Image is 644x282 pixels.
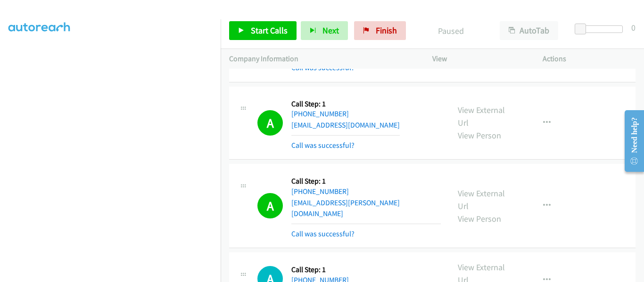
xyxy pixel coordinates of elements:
[617,104,644,178] iframe: Resource Center
[229,53,415,64] p: Company Information
[543,53,636,64] p: Actions
[458,130,501,141] a: View Person
[322,25,339,36] span: Next
[291,229,355,238] a: Call was successful?
[631,21,636,34] div: 0
[291,265,400,274] h5: Call Step: 1
[229,21,297,40] a: Start Calls
[458,213,501,224] a: View Person
[291,99,400,109] h5: Call Step: 1
[257,110,283,136] h1: A
[458,105,505,128] a: View External Url
[376,25,397,36] span: Finish
[257,193,283,218] h1: A
[419,24,483,37] p: Paused
[291,187,349,196] a: [PHONE_NUMBER]
[432,53,526,64] p: View
[291,141,355,150] a: Call was successful?
[301,21,348,40] button: Next
[354,21,406,40] a: Finish
[500,21,558,40] button: AutoTab
[251,25,288,36] span: Start Calls
[458,188,505,211] a: View External Url
[291,198,400,218] a: [EMAIL_ADDRESS][PERSON_NAME][DOMAIN_NAME]
[291,109,349,118] a: [PHONE_NUMBER]
[291,177,441,186] h5: Call Step: 1
[291,121,400,129] a: [EMAIL_ADDRESS][DOMAIN_NAME]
